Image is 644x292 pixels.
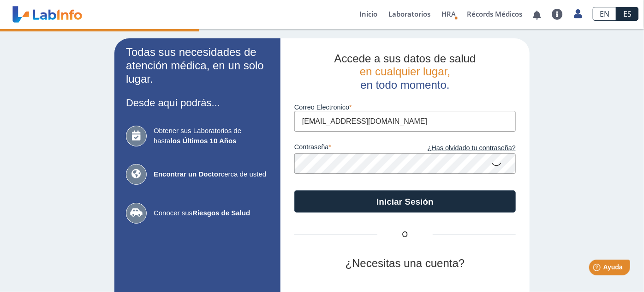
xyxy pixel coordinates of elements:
[294,190,516,213] button: Iniciar Sesión
[377,229,433,240] span: O
[405,143,516,153] a: ¿Has olvidado tu contraseña?
[593,7,616,21] a: EN
[334,52,476,65] span: Accede a sus datos de salud
[126,46,269,85] h2: Todas sus necesidades de atención médica, en un solo lugar.
[294,257,516,270] h2: ¿Necesitas una cuenta?
[360,79,449,91] span: en todo momento.
[154,208,269,219] span: Conocer sus
[562,256,634,282] iframe: Help widget launcher
[171,137,237,145] b: los Últimos 10 Años
[154,126,269,146] span: Obtener sus Laboratorios de hasta
[154,169,269,180] span: cerca de usted
[294,103,516,111] label: Correo Electronico
[126,97,269,109] h3: Desde aquí podrás...
[360,65,450,78] span: en cualquier lugar,
[192,209,250,217] b: Riesgos de Salud
[154,170,221,178] b: Encontrar un Doctor
[294,143,405,153] label: contraseña
[616,7,638,21] a: ES
[441,9,456,18] span: HRA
